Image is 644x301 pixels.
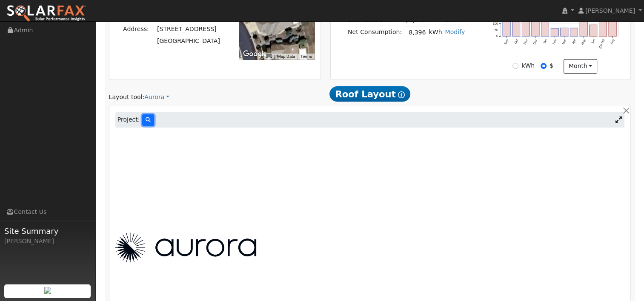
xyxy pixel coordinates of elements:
[241,48,269,60] img: Google
[564,59,597,74] button: month
[542,39,548,45] text: Jan
[4,237,91,246] div: [PERSON_NAME]
[277,54,295,60] button: Map Data
[512,63,518,69] input: kWh
[612,114,624,126] a: Shrink Aurora window
[398,91,405,98] i: Show Help
[571,38,577,45] text: Apr
[494,28,498,32] text: 50
[541,63,547,69] input: $
[561,28,568,36] rect: onclick=""
[570,28,578,36] rect: onclick=""
[4,225,91,237] span: Site Summary
[427,26,444,39] td: kWh
[329,86,411,102] span: Roof Layout
[6,5,86,23] img: SolarFax
[346,26,403,39] td: Net Consumption:
[580,38,586,45] text: May
[513,39,519,45] text: Oct
[155,23,221,35] td: [STREET_ADDRESS]
[503,39,509,45] text: Sep
[496,34,498,38] text: 0
[492,22,498,26] text: 100
[115,233,256,262] img: Aurora Logo
[521,61,535,70] label: kWh
[532,38,538,45] text: Dec
[598,39,606,49] text: [DATE]
[445,28,465,35] a: Modify
[404,26,427,39] td: 8,396
[109,94,145,100] span: Layout tool:
[590,39,596,45] text: Jun
[155,35,221,47] td: [GEOGRAPHIC_DATA]
[551,28,558,36] rect: onclick=""
[590,25,597,36] rect: onclick=""
[445,17,456,23] a: Edit
[561,38,567,45] text: Mar
[121,23,155,35] td: Address:
[550,61,553,70] label: $
[580,6,587,36] rect: onclick=""
[44,287,51,294] img: retrieve
[144,93,169,102] a: Aurora
[241,48,269,60] a: Open this area in Google Maps (opens a new window)
[300,54,312,59] a: Terms (opens in new tab)
[585,7,635,14] span: [PERSON_NAME]
[523,38,529,45] text: Nov
[610,39,615,45] text: Aug
[266,54,272,60] button: Keyboard shortcuts
[117,115,140,124] span: Project:
[552,39,557,45] text: Feb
